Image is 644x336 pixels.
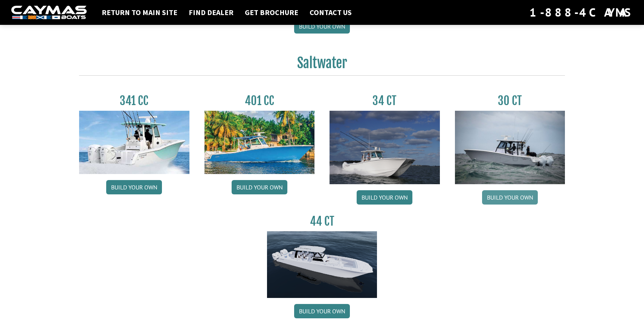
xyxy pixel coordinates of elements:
a: Build your own [357,190,412,205]
a: Get Brochure [241,8,302,17]
a: Contact Us [306,8,356,17]
h3: 44 CT [267,214,377,228]
a: Build your own [294,304,350,318]
a: Build your own [482,190,538,205]
div: 1-888-4CAYMAS [530,4,633,21]
a: Find Dealer [185,8,237,17]
h2: Saltwater [79,55,565,76]
h3: 34 CT [330,94,440,108]
img: 341CC-thumbjpg.jpg [79,111,189,174]
img: 401CC_thumb.pg.jpg [204,111,315,174]
img: 44ct_background.png [267,231,377,298]
h3: 401 CC [204,94,315,108]
a: Build your own [106,180,162,194]
a: Build your own [294,19,350,34]
h3: 30 CT [455,94,565,108]
img: white-logo-c9c8dbefe5ff5ceceb0f0178aa75bf4bb51f6bca0971e226c86eb53dfe498488.png [11,6,87,20]
h3: 341 CC [79,94,189,108]
a: Return to main site [98,8,181,17]
a: Build your own [232,180,287,194]
img: Caymas_34_CT_pic_1.jpg [330,111,440,184]
img: 30_CT_photo_shoot_for_caymas_connect.jpg [455,111,565,184]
